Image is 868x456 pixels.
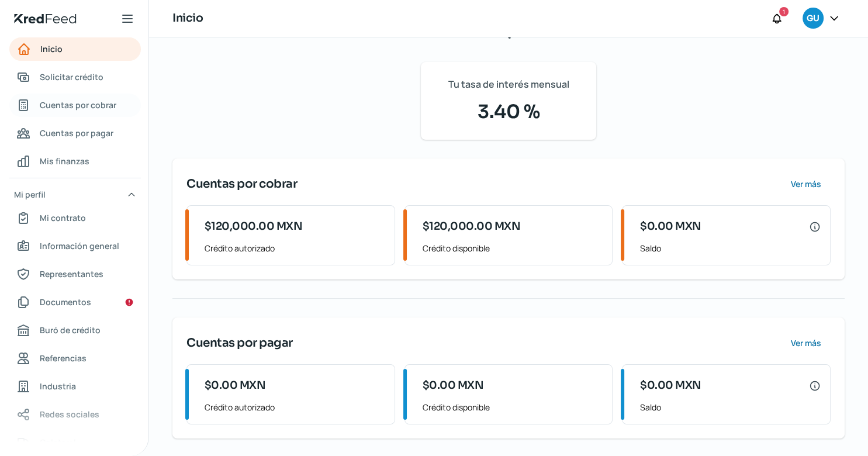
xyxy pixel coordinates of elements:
[205,400,385,414] span: Crédito autorizado
[448,76,569,93] span: Tu tasa de interés mensual
[9,347,141,370] a: Referencias
[40,126,113,140] span: Cuentas por pagar
[791,180,821,188] span: Ver más
[9,234,141,258] a: Información general
[40,267,103,281] span: Representantes
[40,239,119,253] span: Información general
[186,334,293,352] span: Cuentas por pagar
[40,98,116,112] span: Cuentas por cobrar
[9,262,141,286] a: Representantes
[640,241,821,255] span: Saldo
[423,400,603,414] span: Crédito disponible
[172,10,203,27] h1: Inicio
[40,210,86,225] span: Mi contrato
[40,379,76,393] span: Industria
[40,42,63,56] span: Inicio
[40,295,91,309] span: Documentos
[40,435,76,450] span: Colateral
[40,70,103,84] span: Solicitar crédito
[423,378,484,393] span: $0.00 MXN
[423,241,603,255] span: Crédito disponible
[14,187,46,202] span: Mi perfil
[375,18,670,41] span: Buenas tardes, Gueda Servicios
[640,219,701,234] span: $0.00 MXN
[783,6,785,17] span: 1
[640,378,701,393] span: $0.00 MXN
[9,319,141,342] a: Buró de crédito
[9,375,141,398] a: Industria
[9,150,141,173] a: Mis finanzas
[423,219,521,234] span: $120,000.00 MXN
[9,291,141,314] a: Documentos
[9,65,141,89] a: Solicitar crédito
[186,175,297,193] span: Cuentas por cobrar
[781,331,831,355] button: Ver más
[40,323,101,337] span: Buró de crédito
[791,339,821,347] span: Ver más
[205,241,385,255] span: Crédito autorizado
[781,172,831,196] button: Ver más
[9,37,141,61] a: Inicio
[435,98,582,126] span: 3.40 %
[205,378,266,393] span: $0.00 MXN
[9,94,141,117] a: Cuentas por cobrar
[40,154,89,168] span: Mis finanzas
[9,206,141,230] a: Mi contrato
[205,219,303,234] span: $120,000.00 MXN
[9,122,141,145] a: Cuentas por pagar
[40,407,99,422] span: Redes sociales
[9,431,141,454] a: Colateral
[9,403,141,426] a: Redes sociales
[40,351,87,365] span: Referencias
[640,400,821,414] span: Saldo
[807,12,819,26] span: GU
